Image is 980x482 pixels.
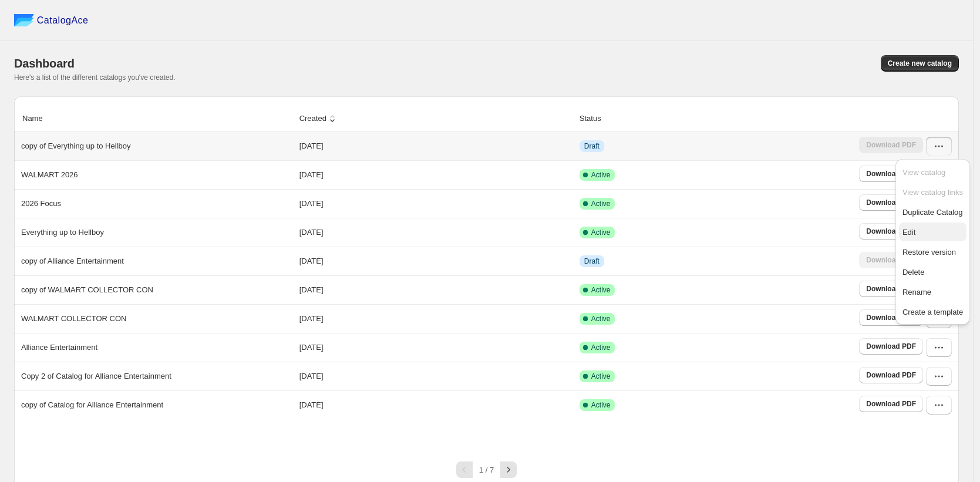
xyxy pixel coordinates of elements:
[21,198,61,210] p: 2026 Focus
[866,284,916,294] span: Download PDF
[591,170,611,180] span: Active
[298,107,340,130] button: Created
[296,160,576,189] td: [DATE]
[902,228,915,237] span: Edit
[866,370,916,380] span: Download PDF
[859,166,923,182] a: Download PDF
[902,188,963,197] span: View catalog links
[866,198,916,207] span: Download PDF
[902,288,931,296] span: Rename
[479,466,494,474] span: 1 / 7
[866,227,916,236] span: Download PDF
[296,304,576,333] td: [DATE]
[21,169,78,181] p: WALMART 2026
[14,73,176,82] span: Here's a list of the different catalogs you've created.
[591,228,611,237] span: Active
[902,248,956,257] span: Restore version
[14,57,75,70] span: Dashboard
[866,399,916,409] span: Download PDF
[591,400,611,410] span: Active
[21,255,124,267] p: copy of Alliance Entertainment
[296,362,576,390] td: [DATE]
[21,284,153,296] p: copy of WALMART COLLECTOR CON
[21,107,56,130] button: Name
[296,247,576,275] td: [DATE]
[21,313,126,325] p: WALMART COLLECTOR CON
[21,227,104,238] p: Everything up to Hellboy
[902,208,963,217] span: Duplicate Catalog
[296,132,576,160] td: [DATE]
[591,285,611,295] span: Active
[591,343,611,352] span: Active
[14,14,34,26] img: catalog ace
[37,15,89,26] span: CatalogAce
[584,257,600,266] span: Draft
[591,199,611,208] span: Active
[859,338,923,355] a: Download PDF
[859,367,923,383] a: Download PDF
[888,59,952,68] span: Create new catalog
[21,399,163,411] p: copy of Catalog for Alliance Entertainment
[296,218,576,247] td: [DATE]
[859,396,923,412] a: Download PDF
[578,107,615,130] button: Status
[296,275,576,304] td: [DATE]
[902,268,925,277] span: Delete
[591,372,611,381] span: Active
[21,370,171,382] p: Copy 2 of Catalog for Alliance Entertainment
[296,333,576,362] td: [DATE]
[866,313,916,322] span: Download PDF
[859,281,923,297] a: Download PDF
[296,189,576,218] td: [DATE]
[866,169,916,178] span: Download PDF
[21,140,130,152] p: copy of Everything up to Hellboy
[881,55,959,72] button: Create new catalog
[902,308,963,316] span: Create a template
[859,309,923,326] a: Download PDF
[584,141,600,151] span: Draft
[859,194,923,211] a: Download PDF
[296,390,576,419] td: [DATE]
[859,223,923,240] a: Download PDF
[591,314,611,323] span: Active
[866,342,916,351] span: Download PDF
[21,342,97,353] p: Alliance Entertainment
[902,168,945,177] span: View catalog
